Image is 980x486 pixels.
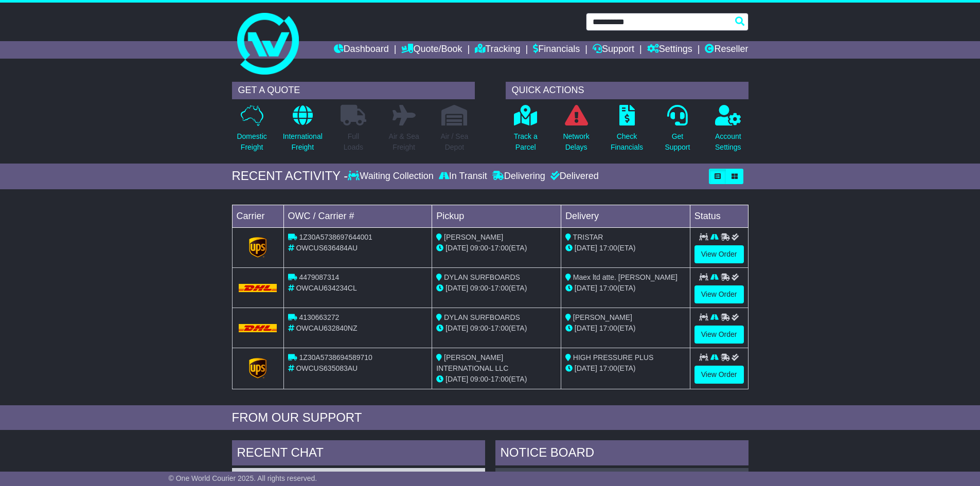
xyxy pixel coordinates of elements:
p: Get Support [665,131,690,153]
span: 17:00 [491,244,509,252]
a: Track aParcel [513,104,538,158]
span: [DATE] [446,324,468,332]
span: 17:00 [491,284,509,292]
span: TRISTAR [573,233,603,241]
span: [DATE] [446,284,468,292]
img: GetCarrierServiceLogo [249,237,266,258]
div: (ETA) [565,243,686,254]
p: Air / Sea Depot [441,131,469,153]
span: OWCAU632840NZ [296,324,357,332]
td: Status [690,205,748,227]
div: NOTICE BOARD [495,440,749,468]
span: 4130663272 [299,313,339,321]
div: In Transit [436,171,490,182]
p: Domestic Freight [237,131,266,153]
p: Full Loads [341,131,366,153]
span: DYLAN SURFBOARDS [444,313,520,321]
div: RECENT CHAT [232,440,485,468]
div: - (ETA) [436,243,557,254]
a: View Order [694,285,744,303]
span: HIGH PRESSURE PLUS [573,353,653,362]
p: Check Financials [611,131,643,153]
span: 17:00 [491,324,509,332]
span: OWCUS635083AU [296,364,358,372]
a: View Order [694,245,744,263]
span: [DATE] [575,244,597,252]
div: Waiting Collection [348,171,436,182]
div: - (ETA) [436,374,557,385]
a: Support [593,41,634,59]
span: 1Z30A5738697644001 [299,233,372,241]
a: Settings [647,41,692,59]
a: DomesticFreight [236,104,267,158]
div: (ETA) [565,323,686,334]
img: DHL.png [239,284,277,292]
p: Account Settings [715,131,741,153]
div: (ETA) [565,363,686,374]
a: CheckFinancials [610,104,644,158]
p: Network Delays [563,131,589,153]
div: QUICK ACTIONS [506,82,749,99]
a: InternationalFreight [282,104,323,158]
a: NetworkDelays [562,104,590,158]
span: 17:00 [599,244,617,252]
span: [DATE] [446,375,468,383]
a: Dashboard [334,41,389,59]
span: 17:00 [599,324,617,332]
span: 09:00 [470,375,488,383]
span: [DATE] [575,284,597,292]
a: Tracking [475,41,520,59]
a: AccountSettings [715,104,742,158]
span: DYLAN SURFBOARDS [444,273,520,281]
div: RECENT ACTIVITY - [232,169,348,184]
a: Financials [533,41,580,59]
div: GET A QUOTE [232,82,475,99]
a: View Order [694,366,744,384]
span: OWCUS636484AU [296,244,358,252]
div: - (ETA) [436,283,557,294]
span: 1Z30A5738694589710 [299,353,372,362]
p: Air & Sea Freight [389,131,419,153]
span: [PERSON_NAME] INTERNATIONAL LLC [436,353,508,372]
span: OWCAU634234CL [296,284,357,292]
span: [DATE] [575,364,597,372]
img: GetCarrierServiceLogo [249,358,266,379]
a: Quote/Book [401,41,462,59]
span: [PERSON_NAME] [573,313,632,321]
span: Maex ltd atte. [PERSON_NAME] [573,273,678,281]
td: Pickup [432,205,561,227]
span: 09:00 [470,324,488,332]
div: - (ETA) [436,323,557,334]
span: © One World Courier 2025. All rights reserved. [169,474,317,482]
p: Track a Parcel [514,131,538,153]
div: (ETA) [565,283,686,294]
span: [DATE] [446,244,468,252]
span: 4479087314 [299,273,339,281]
span: 17:00 [491,375,509,383]
div: Delivering [490,171,548,182]
td: Carrier [232,205,283,227]
span: 09:00 [470,244,488,252]
div: FROM OUR SUPPORT [232,410,749,425]
span: 17:00 [599,364,617,372]
div: Delivered [548,171,599,182]
td: Delivery [561,205,690,227]
td: OWC / Carrier # [283,205,432,227]
a: GetSupport [664,104,690,158]
span: [DATE] [575,324,597,332]
a: View Order [694,326,744,344]
p: International Freight [283,131,323,153]
span: [PERSON_NAME] [444,233,503,241]
a: Reseller [705,41,748,59]
span: 17:00 [599,284,617,292]
span: 09:00 [470,284,488,292]
img: DHL.png [239,324,277,332]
